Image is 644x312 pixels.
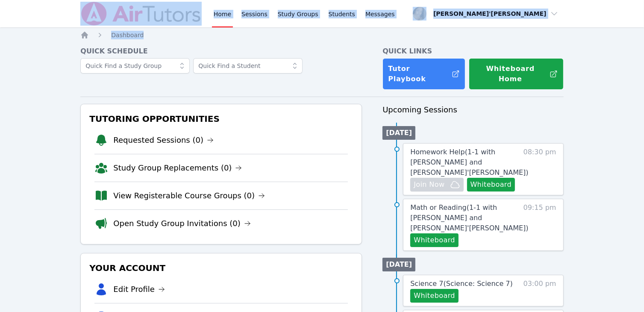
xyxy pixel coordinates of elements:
[80,58,190,74] input: Quick Find a Study Group
[523,279,556,303] span: 03:00 pm
[469,58,563,90] button: Whiteboard Home
[410,203,528,233] a: Math or Reading(1-1 with [PERSON_NAME] and [PERSON_NAME]'[PERSON_NAME])
[410,203,528,232] span: Math or Reading ( 1-1 with [PERSON_NAME] and [PERSON_NAME]'[PERSON_NAME] )
[382,104,563,116] h3: Upcoming Sessions
[80,46,362,56] h4: Quick Schedule
[414,180,444,190] span: Join Now
[410,289,459,303] button: Whiteboard
[111,31,144,39] a: Dashboard
[410,178,463,191] button: Join Now
[382,46,563,56] h4: Quick Links
[382,258,415,271] li: [DATE]
[410,233,459,247] button: Whiteboard
[88,111,355,127] h3: Tutoring Opportunities
[113,134,214,146] a: Requested Sessions (0)
[113,190,265,202] a: View Registerable Course Groups (0)
[111,32,144,38] span: Dashboard
[410,147,528,178] a: Homework Help(1-1 with [PERSON_NAME] and [PERSON_NAME]'[PERSON_NAME])
[382,58,465,90] a: Tutor Playbook
[410,148,528,177] span: Homework Help ( 1-1 with [PERSON_NAME] and [PERSON_NAME]'[PERSON_NAME] )
[80,31,563,39] nav: Breadcrumb
[410,280,513,288] span: Science 7 ( Science: Science 7 )
[365,10,395,18] span: Messages
[523,147,556,191] span: 08:30 pm
[80,2,201,26] img: Air Tutors
[113,162,242,174] a: Study Group Replacements (0)
[113,283,165,295] a: Edit Profile
[523,203,556,247] span: 09:15 pm
[410,279,513,289] a: Science 7(Science: Science 7)
[88,260,355,276] h3: Your Account
[382,126,415,140] li: [DATE]
[113,218,251,230] a: Open Study Group Invitations (0)
[467,178,515,191] button: Whiteboard
[193,58,303,74] input: Quick Find a Student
